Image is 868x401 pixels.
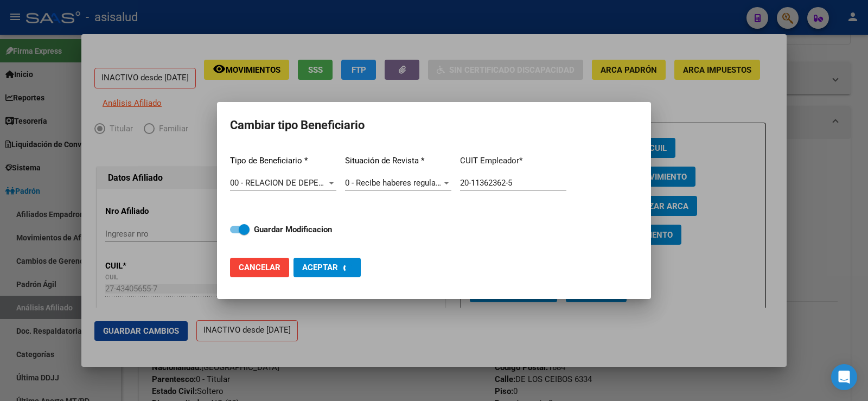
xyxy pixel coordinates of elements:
p: Tipo de Beneficiario * [230,155,336,167]
span: Aceptar [302,263,338,272]
p: CUIT Empleador [460,155,566,167]
span: 0 - Recibe haberes regularmente [345,178,461,188]
strong: Guardar Modificacion [254,225,332,234]
h2: Cambiar tipo Beneficiario [230,115,638,136]
span: Cancelar [239,263,280,272]
p: Situación de Revista * [345,155,451,167]
button: Aceptar [293,258,361,277]
button: Cancelar [230,258,289,277]
span: 00 - RELACION DE DEPENDENCIA [230,178,354,188]
div: Open Intercom Messenger [831,364,857,390]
